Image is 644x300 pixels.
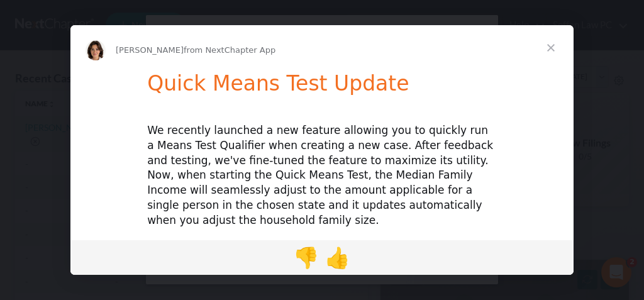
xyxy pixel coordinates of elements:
[116,45,184,55] span: [PERSON_NAME]
[147,71,497,104] h1: Quick Means Test Update
[528,25,574,70] span: Close
[147,123,497,258] div: We recently launched a new feature allowing you to quickly run a Means Test Qualifier when creati...
[86,40,106,60] img: Profile image for Emma
[184,45,275,55] span: from NextChapter App
[325,246,350,270] span: 👍
[294,246,319,270] span: 👎
[291,242,322,272] span: 1 reaction
[322,242,353,272] span: thumbs up reaction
